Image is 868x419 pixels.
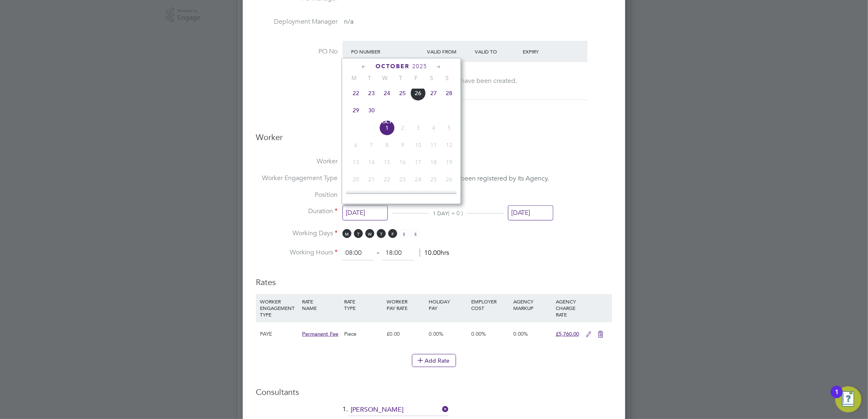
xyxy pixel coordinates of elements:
span: T [377,229,386,238]
span: 18 [426,154,441,170]
span: 14 [364,154,379,170]
span: M [342,229,351,238]
div: No PO numbers have been created. [351,77,579,85]
div: PO Number [349,44,425,59]
input: Select one [508,205,553,221]
span: 10 [410,137,426,153]
span: 0.00% [471,330,486,337]
span: 25 [426,172,441,187]
span: W [365,229,374,238]
span: Permanent Fee [302,330,338,337]
span: 2025 [412,63,427,70]
span: ( + 0 ) [448,209,463,217]
span: 1 DAY [433,210,448,217]
span: 26 [441,172,457,187]
h3: Consultants [256,387,612,397]
span: 24 [410,172,426,187]
span: £5,760.00 [556,330,579,337]
span: 2 [395,120,410,136]
div: RATE TYPE [342,294,385,315]
span: T [362,74,377,82]
span: 24 [379,85,395,101]
span: 19 [441,154,457,170]
span: T [393,74,408,82]
span: 9 [395,137,410,153]
span: 26 [410,85,426,101]
span: 1 [379,120,395,136]
h3: Worker [256,132,612,149]
span: 29 [379,189,395,204]
label: Duration [256,207,338,216]
span: 3 [410,120,426,136]
span: S [400,229,409,238]
span: 28 [364,189,379,204]
input: 17:00 [383,246,414,261]
input: Search for... [348,404,449,416]
span: 28 [441,85,457,101]
div: PAYE [258,322,300,346]
input: Select one [342,205,388,221]
span: 27 [426,85,441,101]
label: PO No [256,47,338,56]
span: October [376,63,409,70]
span: 25 [395,85,410,101]
span: F [408,74,424,82]
span: S [424,74,439,82]
label: Worker Engagement Type [256,174,338,183]
span: F [388,229,397,238]
div: HOLIDAY PAY [427,294,469,315]
span: Oct [379,120,395,124]
span: 4 [426,120,441,136]
span: 22 [379,172,395,187]
span: 16 [395,154,410,170]
label: Working Hours [256,248,338,257]
span: 8 [379,137,395,153]
span: n/a [344,18,353,26]
label: Position [256,191,338,199]
span: 30 [364,103,379,118]
span: S [411,229,420,238]
span: T [354,229,363,238]
span: 21 [364,172,379,187]
label: Worker [256,157,338,166]
div: Piece [342,322,385,346]
span: W [377,74,393,82]
button: Add Rate [412,354,456,367]
span: 23 [395,172,410,187]
span: 13 [348,154,364,170]
span: 23 [364,85,379,101]
span: 29 [348,103,364,118]
span: 7 [364,137,379,153]
div: 1 [835,392,839,403]
div: AGENCY MARKUP [511,294,553,315]
input: 08:00 [342,246,374,261]
span: 17 [410,154,426,170]
span: 31 [410,189,426,204]
span: 20 [348,172,364,187]
span: 6 [348,137,364,153]
span: 0.00% [429,330,444,337]
label: Working Days [256,229,338,238]
div: AGENCY CHARGE RATE [554,294,582,322]
span: 0.00% [513,330,528,337]
div: WORKER PAY RATE [385,294,427,315]
span: 15 [379,154,395,170]
div: Expiry [521,44,568,59]
span: S [439,74,455,82]
span: M [346,74,362,82]
div: EMPLOYER COST [469,294,511,315]
label: Deployment Manager [256,18,338,26]
div: £0.00 [385,322,427,346]
span: ‐ [376,249,381,257]
div: Valid From [425,44,473,59]
span: 10.00hrs [420,249,449,257]
span: 12 [441,137,457,153]
span: 11 [426,137,441,153]
button: Open Resource Center, 1 new notification [835,386,861,412]
span: 30 [395,189,410,204]
div: WORKER ENGAGEMENT TYPE [258,294,300,322]
div: RATE NAME [300,294,342,315]
span: 5 [441,120,457,136]
div: Valid To [473,44,521,59]
span: 27 [348,189,364,204]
